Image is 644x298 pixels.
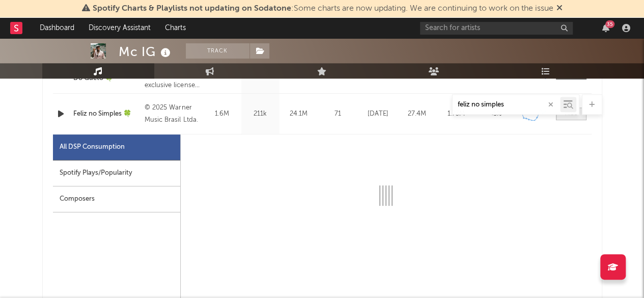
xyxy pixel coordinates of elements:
[605,20,614,28] div: 35
[453,101,560,109] input: Search by song name or URL
[420,22,573,35] input: Search for artists
[93,5,553,13] span: : Some charts are now updating. We are continuing to work on the issue
[93,5,291,13] span: Spotify Charts & Playlists not updating on Sodatone
[53,160,180,186] div: Spotify Plays/Popularity
[602,24,609,32] button: 35
[53,186,180,212] div: Composers
[186,43,249,59] button: Track
[81,18,158,38] a: Discovery Assistant
[119,43,173,60] div: Mc IG
[60,141,125,153] div: All DSP Consumption
[158,18,193,38] a: Charts
[53,134,180,160] div: All DSP Consumption
[33,18,81,38] a: Dashboard
[556,5,563,13] span: Dismiss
